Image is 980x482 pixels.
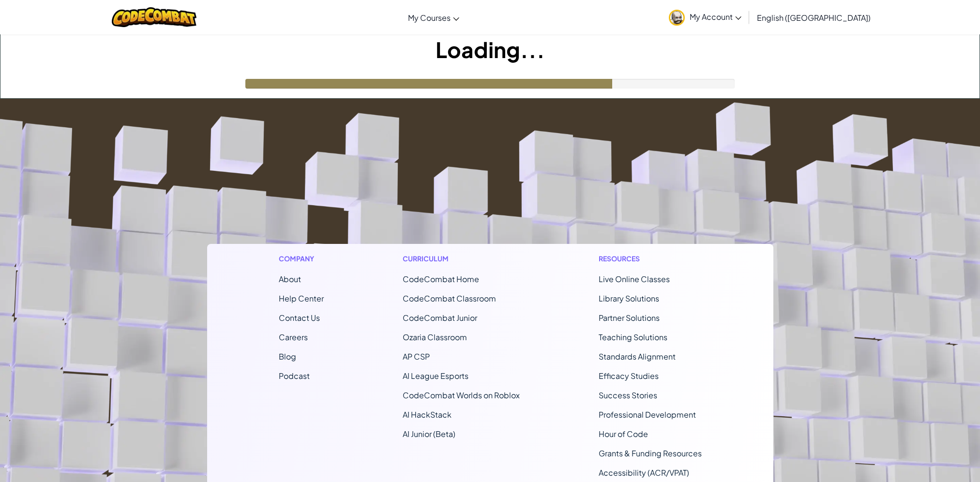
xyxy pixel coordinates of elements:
[599,313,660,323] a: Partner Solutions
[403,351,430,361] a: AP CSP
[403,313,477,323] a: CodeCombat Junior
[599,429,648,439] a: Hour of Code
[403,4,464,30] a: My Courses
[403,293,496,303] a: CodeCombat Classroom
[599,467,689,478] a: Accessibility (ACR/VPAT)
[279,332,308,342] a: Careers
[752,4,875,30] a: English ([GEOGRAPHIC_DATA])
[403,254,520,264] h1: Curriculum
[112,7,196,27] img: CodeCombat logo
[599,293,659,303] a: Library Solutions
[403,274,479,284] span: CodeCombat Home
[599,390,657,400] a: Success Stories
[757,13,871,23] span: English ([GEOGRAPHIC_DATA])
[279,274,301,284] a: About
[690,12,741,22] span: My Account
[403,409,452,420] a: AI HackStack
[279,293,324,303] a: Help Center
[403,332,467,342] a: Ozaria Classroom
[599,371,659,381] a: Efficacy Studies
[669,10,685,26] img: avatar
[664,2,746,32] a: My Account
[279,351,296,361] a: Blog
[403,429,455,439] a: AI Junior (Beta)
[279,254,324,264] h1: Company
[599,332,667,342] a: Teaching Solutions
[403,371,468,381] a: AI League Esports
[599,274,670,284] a: Live Online Classes
[279,371,310,381] a: Podcast
[599,409,696,420] a: Professional Development
[0,34,980,64] h1: Loading...
[599,448,702,458] a: Grants & Funding Resources
[408,13,451,23] span: My Courses
[403,390,520,400] a: CodeCombat Worlds on Roblox
[599,254,702,264] h1: Resources
[599,351,676,361] a: Standards Alignment
[279,313,320,323] span: Contact Us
